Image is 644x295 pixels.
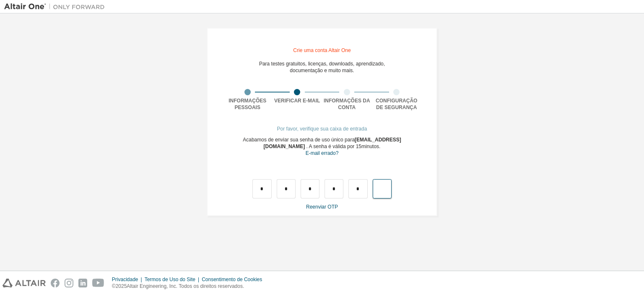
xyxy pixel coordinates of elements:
font: E-mail errado? [306,150,339,156]
img: instagram.svg [65,279,73,287]
font: 2025 [116,283,127,289]
font: Acabamos de enviar sua senha de uso único para [243,137,355,143]
img: altair_logo.svg [3,279,46,287]
font: Informações pessoais [229,98,266,110]
font: 15 [356,144,361,149]
font: Informações da conta [324,98,370,110]
font: minutos. [361,144,380,149]
img: facebook.svg [51,279,60,287]
img: Altair Um [4,3,109,11]
font: . A senha é válida por [306,144,355,149]
font: Crie uma conta Altair One [293,47,351,53]
font: Privacidade [112,277,138,282]
font: Altair Engineering, Inc. Todos os direitos reservados. [127,283,244,289]
img: youtube.svg [92,279,104,287]
font: [EMAIL_ADDRESS][DOMAIN_NAME] [264,137,401,149]
font: documentação e muito mais. [290,68,354,73]
font: Termos de Uso do Site [145,277,195,282]
font: Configuração de segurança [376,98,417,110]
font: Verificar e-mail [274,98,320,104]
img: linkedin.svg [78,279,87,287]
font: Para testes gratuitos, licenças, downloads, aprendizado, [259,61,385,67]
font: Reenviar OTP [306,204,338,210]
font: Consentimento de Cookies [202,277,262,282]
font: © [112,283,116,289]
font: Por favor, verifique sua caixa de entrada [277,126,367,132]
a: Voltar ao formulário de inscrição [306,151,339,156]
